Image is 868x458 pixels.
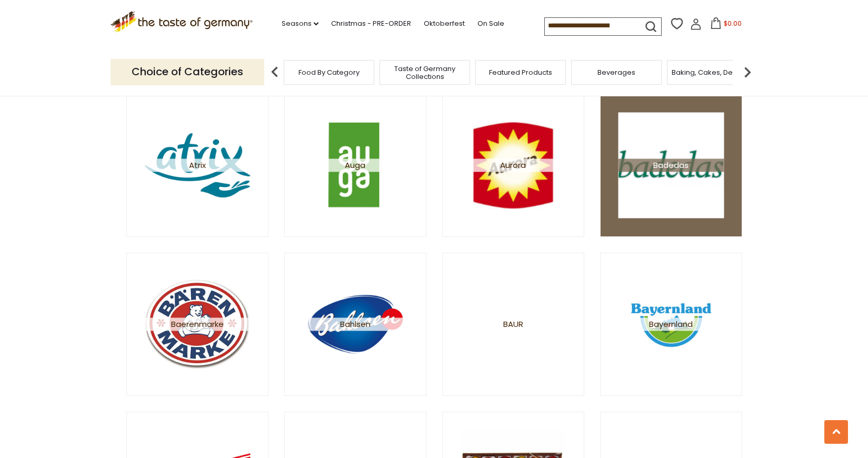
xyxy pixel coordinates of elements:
[284,253,426,396] a: Bahlsen
[144,271,250,377] img: Baerenmarke
[383,65,467,81] a: Taste of Germany Collections
[597,68,635,76] a: Beverages
[302,112,408,218] img: Auga
[600,94,742,237] a: Badedas
[264,62,285,83] img: previous arrow
[704,17,749,33] button: $0.00
[144,317,250,331] span: Baerenmarke
[126,94,268,237] a: Atrix
[111,59,264,85] p: Choice of Categories
[600,253,742,396] a: Bayernland
[144,112,250,218] img: Atrix
[672,68,753,76] a: Baking, Cakes, Desserts
[460,112,566,218] img: Aurora
[298,68,360,76] a: Food By Category
[460,158,566,172] span: Aurora
[477,18,504,29] a: On Sale
[126,253,268,396] a: Baerenmarke
[302,158,408,172] span: Auga
[618,112,724,218] img: Badedas
[442,94,584,237] a: Aurora
[284,94,426,237] a: Auga
[618,317,724,331] span: Bayernland
[302,317,408,331] span: Bahlsen
[618,271,724,377] img: Bayernland
[618,158,724,172] span: Badedas
[331,18,411,29] a: Christmas - PRE-ORDER
[489,68,552,76] a: Featured Products
[442,253,584,396] a: Baur
[424,18,465,29] a: Oktoberfest
[144,158,250,172] span: Atrix
[724,19,742,28] span: $0.00
[503,317,523,331] span: Baur
[282,18,318,29] a: Seasons
[737,62,758,83] img: next arrow
[302,271,408,377] img: Bahlsen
